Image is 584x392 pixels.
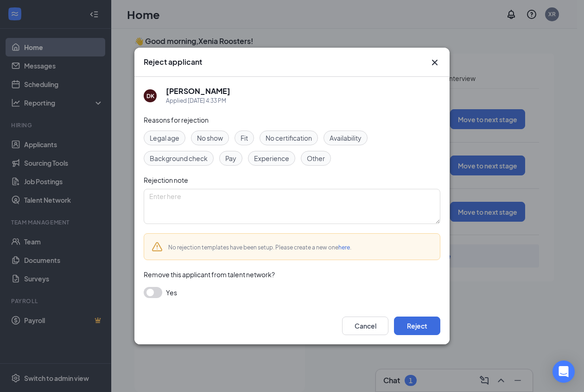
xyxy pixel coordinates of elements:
[150,133,179,143] span: Legal age
[144,116,209,124] span: Reasons for rejection
[342,317,388,335] button: Cancel
[307,153,325,163] span: Other
[330,133,362,143] span: Availability
[152,241,163,252] svg: Warning
[266,133,312,143] span: No certification
[552,361,575,383] div: Open Intercom Messenger
[168,244,351,251] span: No rejection templates have been setup. Please create a new one .
[144,176,188,184] span: Rejection note
[225,153,236,163] span: Pay
[338,244,350,251] a: here
[144,57,202,67] h3: Reject applicant
[254,153,289,163] span: Experience
[166,86,230,96] h5: [PERSON_NAME]
[429,57,440,68] svg: Cross
[146,92,154,100] div: DK
[241,133,248,143] span: Fit
[166,96,230,106] div: Applied [DATE] 4:33 PM
[150,153,208,163] span: Background check
[429,57,440,68] button: Close
[144,270,275,279] span: Remove this applicant from talent network?
[166,287,177,298] span: Yes
[197,133,223,143] span: No show
[394,317,440,335] button: Reject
